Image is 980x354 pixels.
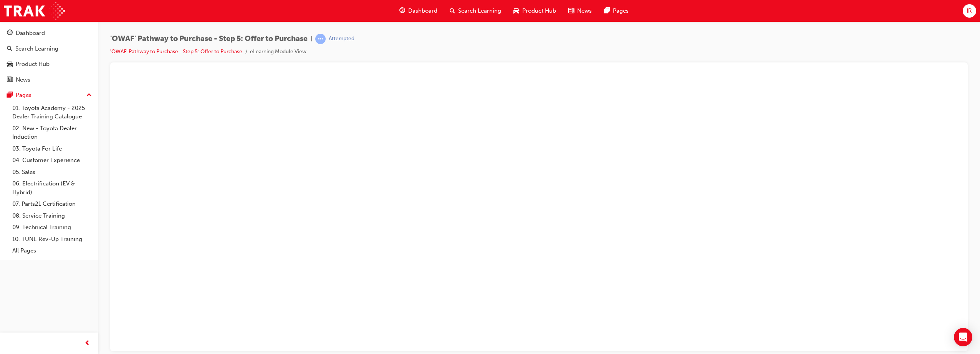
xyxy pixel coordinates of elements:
div: Dashboard [16,29,45,38]
span: news-icon [7,77,13,84]
div: Search Learning [15,44,58,53]
div: Product Hub [16,60,50,69]
span: Product Hub [522,7,556,15]
a: News [3,73,95,87]
div: Open Intercom Messenger [954,328,972,346]
span: News [577,7,592,15]
button: Pages [3,88,95,102]
span: guage-icon [399,6,405,16]
span: learningRecordVerb_ATTEMPT-icon [315,34,326,44]
a: 08. Service Training [9,210,95,222]
a: 02. New - Toyota Dealer Induction [9,123,95,143]
a: car-iconProduct Hub [507,3,562,19]
span: prev-icon [84,339,90,348]
a: 10. TUNE Rev-Up Training [9,233,95,245]
a: search-iconSearch Learning [444,3,507,19]
span: news-icon [568,6,574,16]
a: Product Hub [3,57,95,71]
a: All Pages [9,245,95,257]
a: Search Learning [3,42,95,56]
span: car-icon [7,61,13,68]
a: pages-iconPages [598,3,635,19]
a: 07. Parts21 Certification [9,198,95,210]
span: Dashboard [408,7,437,15]
span: Search Learning [458,7,501,15]
span: 'OWAF' Pathway to Purchase - Step 5: Offer to Purchase [110,34,308,43]
div: News [16,75,30,84]
span: search-icon [450,6,455,16]
img: Trak [4,2,65,20]
span: IR [967,7,972,15]
a: 03. Toyota For Life [9,143,95,155]
span: Pages [613,7,629,15]
a: 05. Sales [9,166,95,178]
button: DashboardSearch LearningProduct HubNews [3,25,95,88]
a: news-iconNews [562,3,598,19]
li: eLearning Module View [250,48,306,56]
div: Pages [16,91,31,100]
a: 06. Electrification (EV & Hybrid) [9,178,95,198]
a: 09. Technical Training [9,221,95,233]
a: 04. Customer Experience [9,154,95,166]
span: guage-icon [7,30,13,37]
a: Dashboard [3,26,95,40]
div: Attempted [329,35,354,43]
span: search-icon [7,46,12,52]
span: | [311,34,312,43]
a: 'OWAF' Pathway to Purchase - Step 5: Offer to Purchase [110,48,242,55]
a: guage-iconDashboard [393,3,444,19]
a: 01. Toyota Academy - 2025 Dealer Training Catalogue [9,102,95,123]
span: pages-icon [604,6,610,16]
span: car-icon [513,6,519,16]
span: pages-icon [7,92,13,99]
span: up-icon [86,90,92,100]
button: IR [963,4,976,18]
